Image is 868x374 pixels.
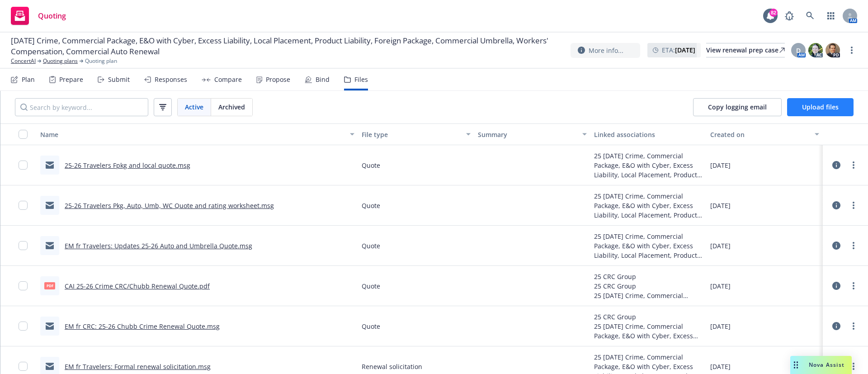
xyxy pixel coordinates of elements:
span: More info... [589,46,623,55]
div: View renewal prep case [706,43,785,57]
button: Copy logging email [693,98,782,116]
div: Name [40,130,344,139]
input: Toggle Row Selected [19,161,28,170]
a: Search [801,7,819,25]
div: Summary [478,130,577,139]
div: 25 [DATE] Crime, Commercial Package, E&O with Cyber, Excess Liability, Local Placement, Product L... [594,191,703,220]
div: Plan [22,76,35,83]
img: photo [826,43,840,57]
div: 25 CRC Group [594,312,703,322]
div: Bind [316,76,330,83]
span: Quoting plan [85,57,117,65]
span: [DATE] [710,281,731,291]
button: Created on [707,123,823,145]
a: CAI 25-26 Crime CRC/Chubb Renewal Quote.pdf [65,282,210,290]
span: [DATE] [710,161,731,170]
a: Switch app [822,7,840,25]
div: Linked associations [594,130,703,139]
div: Drag to move [790,356,802,374]
input: Toggle Row Selected [19,322,28,331]
div: Responses [155,76,187,83]
div: 82 [769,9,778,17]
div: Submit [108,76,130,83]
div: 25 [DATE] Crime, Commercial Package, E&O with Cyber, Excess Liability, Local Placement, Product L... [594,291,703,300]
span: D [796,46,801,55]
button: Linked associations [590,123,707,145]
a: 25-26 Travelers Fpkg and local quote.msg [65,161,190,170]
a: Quoting [7,3,70,28]
a: ConcertAI [11,57,36,65]
span: [DATE] [710,201,731,210]
button: Upload files [787,98,854,116]
span: Quoting [38,12,66,19]
button: File type [358,123,474,145]
input: Toggle Row Selected [19,201,28,210]
a: more [848,321,859,331]
input: Search by keyword... [15,98,148,116]
input: Toggle Row Selected [19,241,28,250]
span: ETA : [662,45,695,55]
a: Report a Bug [780,7,798,25]
a: more [848,240,859,251]
button: More info... [571,43,640,58]
input: Toggle Row Selected [19,362,28,371]
a: more [846,45,857,56]
button: Summary [474,123,590,145]
img: photo [808,43,823,57]
a: EM fr Travelers: Formal renewal solicitation.msg [65,362,211,371]
a: more [848,280,859,291]
div: Created on [710,130,809,139]
span: [DATE] [710,241,731,251]
span: Active [185,102,203,112]
div: File type [362,130,461,139]
span: Nova Assist [809,361,844,369]
input: Toggle Row Selected [19,281,28,290]
input: Select all [19,130,28,139]
span: Quote [362,241,380,251]
div: Compare [214,76,242,83]
a: EM fr Travelers: Updates 25-26 Auto and Umbrella Quote.msg [65,241,252,250]
button: Name [37,123,358,145]
div: 25 [DATE] Crime, Commercial Package, E&O with Cyber, Excess Liability, Local Placement, Product L... [594,151,703,180]
div: 25 CRC Group [594,281,703,291]
span: Quote [362,322,380,331]
span: [DATE] [710,362,731,371]
a: EM fr CRC: 25-26 Chubb Crime Renewal Quote.msg [65,322,220,331]
div: Files [354,76,368,83]
span: Copy logging email [708,103,767,111]
span: Quote [362,281,380,291]
button: Nova Assist [790,356,852,374]
span: [DATE] Crime, Commercial Package, E&O with Cyber, Excess Liability, Local Placement, Product Liab... [11,35,563,57]
div: 25 [DATE] Crime, Commercial Package, E&O with Cyber, Excess Liability, Local Placement, Product L... [594,232,703,260]
a: Quoting plans [43,57,78,65]
span: Quote [362,161,380,170]
span: Quote [362,201,380,210]
span: Renewal solicitation [362,362,422,371]
strong: [DATE] [675,46,695,54]
div: Propose [266,76,290,83]
a: 25-26 Travelers Pkg, Auto, Umb, WC Quote and rating worksheet.msg [65,201,274,210]
span: pdf [44,282,55,289]
a: more [848,361,859,372]
span: Upload files [802,103,839,111]
div: 25 CRC Group [594,272,703,281]
a: more [848,160,859,170]
a: View renewal prep case [706,43,785,57]
a: more [848,200,859,211]
div: Prepare [59,76,83,83]
div: 25 [DATE] Crime, Commercial Package, E&O with Cyber, Excess Liability, Local Placement, Product L... [594,322,703,341]
span: [DATE] [710,322,731,331]
span: Archived [218,102,245,112]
